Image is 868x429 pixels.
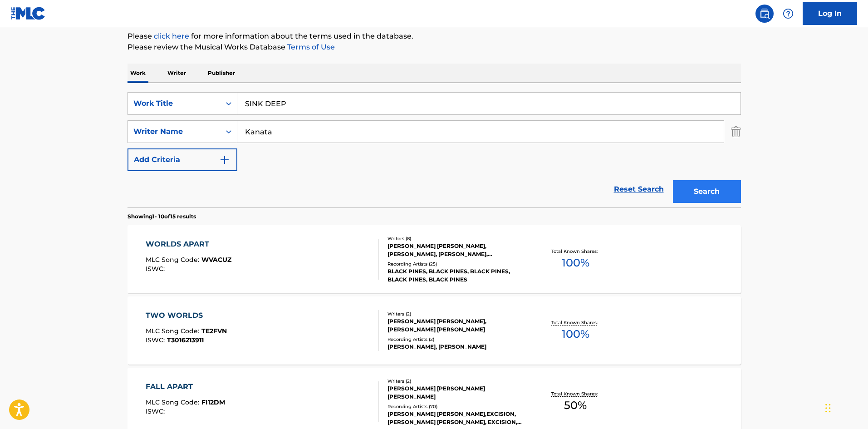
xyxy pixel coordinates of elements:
iframe: Chat Widget [823,385,868,429]
span: ISWC : [146,265,167,273]
p: Total Known Shares: [551,319,600,326]
button: Search [673,180,741,203]
span: 100 % [562,326,589,342]
div: Drag [825,394,831,422]
div: Writer Name [133,126,215,137]
p: Total Known Shares: [551,248,600,255]
a: Public Search [755,5,774,23]
img: search [759,8,770,19]
span: MLC Song Code : [146,327,201,335]
a: TWO WORLDSMLC Song Code:TE2FVNISWC:T3016213911Writers (2)[PERSON_NAME] [PERSON_NAME], [PERSON_NAM... [128,296,741,365]
p: Publisher [205,64,238,83]
div: FALL APART [146,381,225,392]
img: 9d2ae6d4665cec9f34b9.svg [219,154,230,165]
span: TE2FVN [201,327,227,335]
button: Add Criteria [128,148,237,171]
div: Writers ( 2 ) [387,378,525,385]
p: Total Known Shares: [551,390,600,397]
span: 50 % [564,397,587,414]
p: Writer [165,64,189,83]
form: Search Form [128,92,741,207]
div: Work Title [133,98,215,109]
div: Recording Artists ( 25 ) [387,261,525,267]
p: Please review the Musical Works Database [128,42,741,53]
span: FI12DM [201,398,225,406]
div: [PERSON_NAME] [PERSON_NAME] [PERSON_NAME] [387,385,525,401]
a: WORLDS APARTMLC Song Code:WVACUZISWC:Writers (8)[PERSON_NAME] [PERSON_NAME], [PERSON_NAME], [PERS... [128,225,741,293]
a: Reset Search [609,179,668,199]
span: T3016213911 [167,336,204,344]
span: 100 % [562,255,589,271]
div: Recording Artists ( 2 ) [387,336,525,343]
p: Showing 1 - 10 of 15 results [128,212,196,221]
span: WVACUZ [201,256,231,264]
span: MLC Song Code : [146,398,201,406]
div: Help [779,5,797,23]
a: click here [154,32,189,40]
div: WORLDS APART [146,239,231,250]
div: Writers ( 2 ) [387,311,525,317]
img: help [783,8,794,19]
img: Delete Criterion [731,120,741,143]
span: ISWC : [146,407,167,415]
span: ISWC : [146,336,167,344]
img: MLC Logo [11,7,46,20]
div: TWO WORLDS [146,310,227,321]
div: [PERSON_NAME] [PERSON_NAME], [PERSON_NAME], [PERSON_NAME], [PERSON_NAME], [PERSON_NAME], [PERSON_... [387,242,525,258]
p: Please for more information about the terms used in the database. [128,31,741,42]
span: MLC Song Code : [146,256,201,264]
div: [PERSON_NAME] [PERSON_NAME], [PERSON_NAME] [PERSON_NAME] [387,317,525,334]
p: Work [128,64,148,83]
div: Writers ( 8 ) [387,235,525,242]
a: Terms of Use [285,43,335,51]
div: [PERSON_NAME] [PERSON_NAME],EXCISION, [PERSON_NAME] [PERSON_NAME], EXCISION, [PERSON_NAME] [PERSO... [387,410,525,426]
a: Log In [803,2,857,25]
div: [PERSON_NAME], [PERSON_NAME] [387,343,525,351]
div: Recording Artists ( 70 ) [387,403,525,410]
div: BLACK PINES, BLACK PINES, BLACK PINES, BLACK PINES, BLACK PINES [387,267,525,284]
